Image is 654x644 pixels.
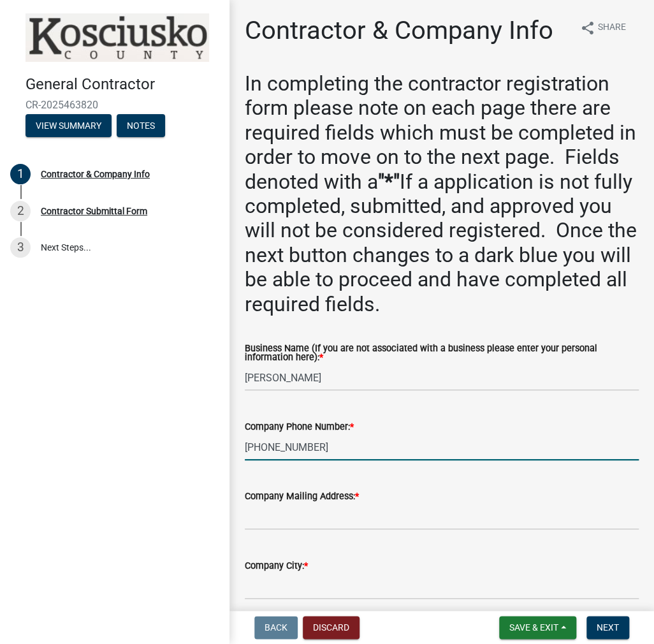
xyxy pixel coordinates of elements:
[41,170,150,179] div: Contractor & Company Info
[25,114,112,137] button: View Summary
[10,164,31,184] div: 1
[25,99,204,111] span: CR-2025463820
[117,114,165,137] button: Notes
[303,616,360,639] button: Discard
[10,237,31,258] div: 3
[509,622,558,633] span: Save & Exit
[245,71,639,316] h2: In completing the contractor registration form please note on each page there are required fields...
[499,616,576,639] button: Save & Exit
[245,15,553,46] h1: Contractor & Company Info
[41,207,147,216] div: Contractor Submittal Form
[25,75,219,94] h4: General Contractor
[245,344,639,363] label: Business Name (If you are not associated with a business please enter your personal information h...
[245,492,359,501] label: Company Mailing Address:
[570,15,636,40] button: shareShare
[245,562,308,571] label: Company City:
[25,13,209,62] img: Kosciusko County, Indiana
[25,121,112,131] wm-modal-confirm: Summary
[117,121,165,131] wm-modal-confirm: Notes
[265,622,287,633] span: Back
[254,616,298,639] button: Back
[598,20,626,36] span: Share
[586,616,629,639] button: Next
[580,20,595,36] i: share
[245,423,354,432] label: Company Phone Number:
[10,201,31,221] div: 2
[597,622,619,633] span: Next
